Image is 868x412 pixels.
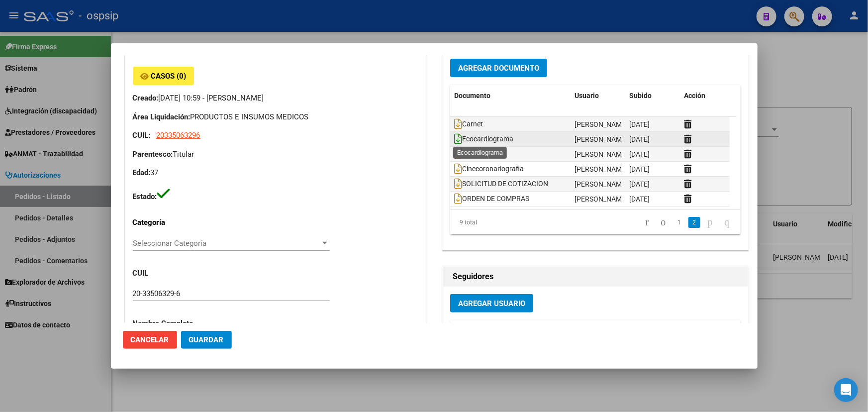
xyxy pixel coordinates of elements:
[133,192,157,201] strong: Estado:
[454,180,548,188] span: SOLICITUD DE COTIZACION
[575,165,628,173] span: [PERSON_NAME]
[578,320,680,342] datatable-header-cell: Email
[450,85,571,106] datatable-header-cell: Documento
[133,217,218,228] p: Categoría
[629,150,650,158] span: [DATE]
[458,299,525,308] span: Agregar Usuario
[571,85,625,106] datatable-header-cell: Usuario
[189,335,224,344] span: Guardar
[703,217,717,228] a: go to next page
[575,195,628,203] span: [PERSON_NAME]
[454,120,483,128] span: Carnet
[133,111,418,123] p: PRODUCTOS E INSUMOS MEDICOS
[131,335,169,344] span: Cancelar
[680,320,730,342] datatable-header-cell: Accion
[625,85,680,106] datatable-header-cell: Subido
[684,92,705,100] span: Acción
[688,217,700,228] a: 2
[458,64,539,73] span: Agregar Documento
[629,195,650,203] span: [DATE]
[454,92,490,100] span: Documento
[720,217,734,228] a: go to last page
[575,120,628,128] span: [PERSON_NAME]
[575,180,628,188] span: [PERSON_NAME]
[133,93,418,104] p: [DATE] 10:59 - [PERSON_NAME]
[450,210,507,235] div: 9 total
[575,92,599,100] span: Usuario
[629,180,650,188] span: [DATE]
[181,331,232,349] button: Guardar
[657,217,671,228] a: go to previous page
[133,268,218,279] p: CUIL
[450,294,533,312] button: Agregar Usuario
[133,168,151,177] strong: Edad:
[133,150,173,159] strong: Parentesco:
[133,94,159,103] strong: Creado:
[450,59,547,77] button: Agregar Documento
[629,92,652,100] span: Subido
[629,165,650,173] span: [DATE]
[834,378,858,402] div: Open Intercom Messenger
[123,331,177,349] button: Cancelar
[133,112,191,121] strong: Área Liquidación:
[687,214,702,231] li: page 2
[629,135,650,143] span: [DATE]
[454,135,513,143] span: Ecocardiograma
[133,318,218,329] p: Nombre Completo
[133,239,321,248] span: Seleccionar Categoría
[133,149,418,160] p: Titular
[454,165,524,173] span: Cinecoronariografia
[133,131,151,140] strong: CUIL:
[672,214,687,231] li: page 1
[454,195,529,203] span: ORDEN DE COMPRAS
[641,217,654,228] a: go to first page
[454,150,498,158] span: Resonancia
[133,167,418,179] p: 37
[453,271,738,283] h2: Seguidores
[575,150,628,158] span: [PERSON_NAME]
[133,67,194,85] button: Casos (0)
[674,217,685,228] a: 1
[629,120,650,128] span: [DATE]
[575,135,628,143] span: [PERSON_NAME]
[450,320,578,342] datatable-header-cell: Nombre y Apellido
[157,131,200,140] span: 20335063296
[151,72,186,81] span: Casos (0)
[680,85,730,106] datatable-header-cell: Acción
